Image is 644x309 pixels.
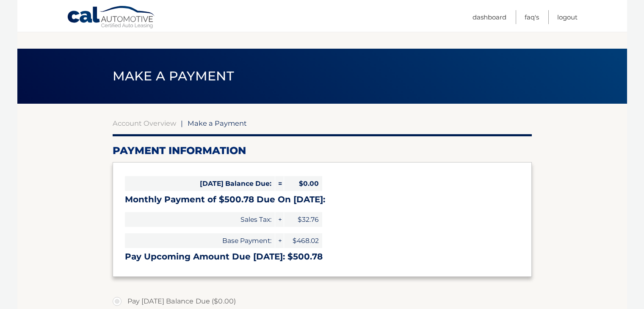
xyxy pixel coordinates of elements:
span: $0.00 [284,176,322,191]
span: Sales Tax: [125,212,275,227]
a: Account Overview [113,119,176,127]
span: $468.02 [284,233,322,248]
a: Dashboard [473,10,506,24]
h2: Payment Information [113,144,532,157]
span: + [275,233,284,248]
a: Logout [557,10,578,24]
span: Make a Payment [113,68,234,84]
a: Cal Automotive [67,6,156,30]
h3: Monthly Payment of $500.78 Due On [DATE]: [125,194,520,205]
h3: Pay Upcoming Amount Due [DATE]: $500.78 [125,251,520,262]
span: $32.76 [284,212,322,227]
span: Make a Payment [188,119,247,127]
span: + [275,212,284,227]
span: Base Payment: [125,233,275,248]
span: = [275,176,284,191]
span: | [181,119,183,127]
span: [DATE] Balance Due: [125,176,275,191]
a: FAQ's [525,10,539,24]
